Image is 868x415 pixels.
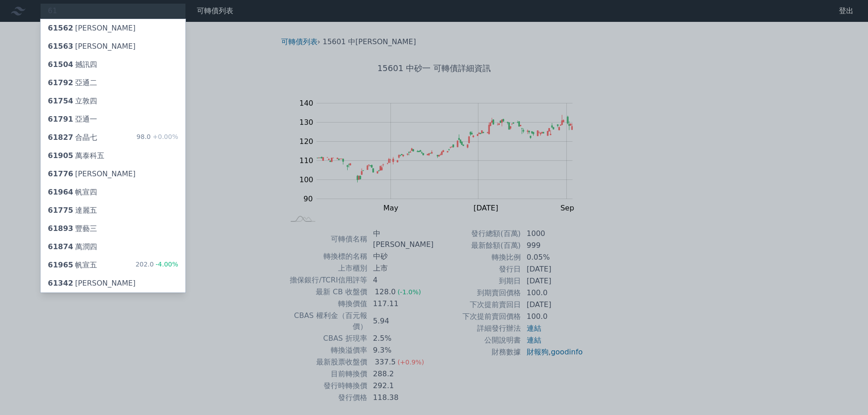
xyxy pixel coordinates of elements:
span: 61791 [48,115,73,123]
span: 61342 [48,279,73,287]
div: 98.0 [137,132,178,143]
span: 61792 [48,78,73,87]
a: 61342[PERSON_NAME] [41,274,185,292]
div: 撼訊四 [48,59,97,70]
a: 61905萬泰科五 [41,147,185,165]
a: 61562[PERSON_NAME] [41,19,185,37]
span: 61874 [48,242,73,251]
div: [PERSON_NAME] [48,41,136,52]
a: 61776[PERSON_NAME] [41,165,185,183]
span: -4.00% [154,261,178,268]
div: 立敦四 [48,96,97,107]
a: 61965帆宣五 202.0-4.00% [41,256,185,274]
a: 61754立敦四 [41,92,185,110]
div: 合晶七 [48,132,97,143]
a: 61893豐藝三 [41,220,185,238]
a: 61504撼訊四 [41,56,185,74]
div: 亞通二 [48,77,97,88]
div: 帆宣四 [48,187,97,198]
span: 61964 [48,188,73,196]
span: 61776 [48,169,73,178]
a: 61792亞通二 [41,74,185,92]
a: 61775達麗五 [41,201,185,220]
span: 61827 [48,133,73,142]
div: 202.0 [135,260,178,271]
span: 61965 [48,261,73,269]
span: 61562 [48,24,73,32]
span: 61905 [48,151,73,160]
span: 61775 [48,206,73,215]
div: [PERSON_NAME] [48,169,136,179]
div: 亞通一 [48,114,97,125]
span: 61563 [48,42,73,51]
div: [PERSON_NAME] [48,23,136,34]
div: 達麗五 [48,205,97,216]
div: 萬泰科五 [48,150,104,161]
span: 61504 [48,60,73,69]
span: 61893 [48,224,73,233]
div: [PERSON_NAME] [48,278,136,289]
a: 61827合晶七 98.0+0.00% [41,128,185,147]
a: 61563[PERSON_NAME] [41,37,185,56]
span: +0.00% [151,133,178,140]
span: 61754 [48,97,73,105]
a: 61874萬潤四 [41,238,185,256]
a: 61791亞通一 [41,110,185,128]
div: 豐藝三 [48,223,97,234]
div: 帆宣五 [48,260,97,271]
div: 萬潤四 [48,241,97,252]
a: 61964帆宣四 [41,183,185,201]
